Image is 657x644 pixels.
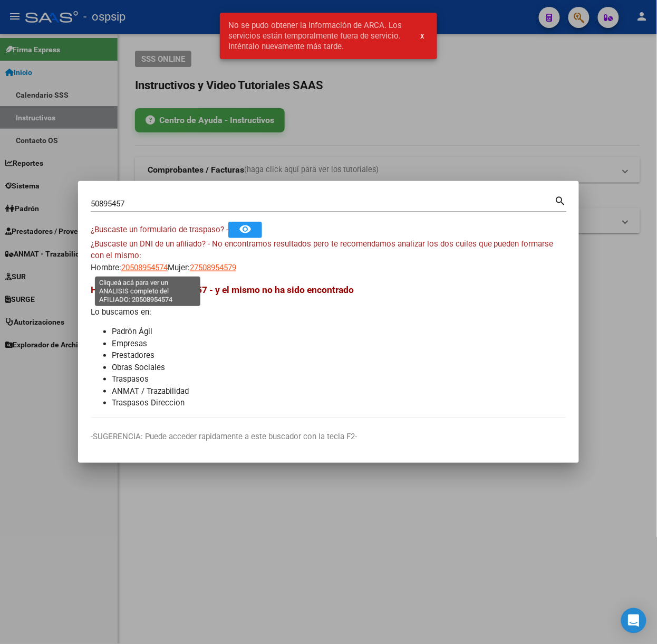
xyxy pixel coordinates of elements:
[112,338,566,350] li: Empresas
[239,223,252,235] mat-icon: remove_red_eye
[91,431,566,443] p: -SUGERENCIA: Puede acceder rapidamente a este buscador con la tecla F2-
[555,194,567,206] mat-icon: search
[228,20,408,52] span: No se pudo obtener la información de ARCA. Los servicios están temporalmente fuera de servicio. I...
[91,239,554,261] span: ¿Buscaste un DNI de un afiliado? - No encontramos resultados pero te recomendamos analizar los do...
[112,373,566,385] li: Traspasos
[112,326,566,338] li: Padrón Ágil
[621,608,646,633] div: Open Intercom Messenger
[121,263,168,272] span: 20508954574
[91,285,354,295] span: Hemos buscado - 50895457 - y el mismo no ha sido encontrado
[412,26,433,45] button: x
[112,397,566,409] li: Traspasos Direccion
[421,31,424,41] span: x
[190,263,236,272] span: 27508954579
[91,238,566,274] div: Hombre: Mujer:
[112,385,566,397] li: ANMAT / Trazabilidad
[112,362,566,374] li: Obras Sociales
[112,349,566,362] li: Prestadores
[91,225,228,234] span: ¿Buscaste un formulario de traspaso? -
[91,283,566,409] div: Lo buscamos en:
